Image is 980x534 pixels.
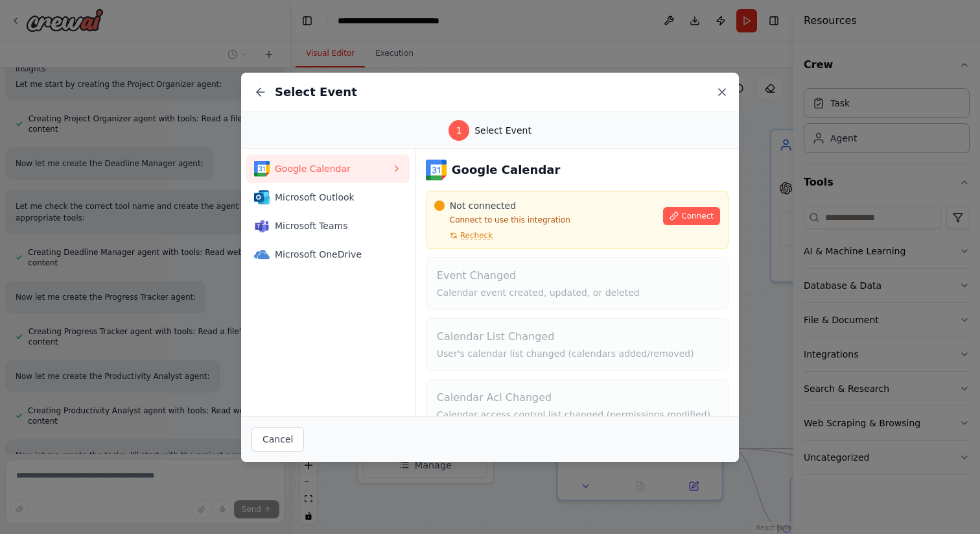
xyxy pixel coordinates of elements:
h4: Calendar List Changed [437,329,717,345]
img: Google Calendar [254,161,270,176]
img: Microsoft Outlook [254,189,270,205]
button: Calendar Acl ChangedCalendar access control list changed (permissions modified) [426,379,729,432]
h2: Select Event [275,83,357,101]
button: Microsoft OutlookMicrosoft Outlook [246,183,410,212]
span: Connect [681,211,714,221]
p: Calendar event created, updated, or deleted [437,286,717,299]
span: Recheck [460,230,493,241]
button: Calendar List ChangedUser's calendar list changed (calendars added/removed) [426,318,729,371]
button: Cancel [251,427,304,452]
h3: Google Calendar [452,161,561,179]
span: Google Calendar [275,162,391,175]
p: User's calendar list changed (calendars added/removed) [437,347,717,360]
span: Microsoft Teams [275,219,391,232]
button: Connect [663,207,720,225]
img: Microsoft Teams [254,218,270,234]
button: Recheck [434,230,493,241]
span: Not connected [450,199,516,212]
span: Microsoft Outlook [275,191,391,204]
span: Select Event [474,124,531,137]
button: Microsoft OneDriveMicrosoft OneDrive [246,240,410,269]
img: Microsoft OneDrive [254,247,270,262]
h4: Event Changed [437,268,717,284]
button: Event ChangedCalendar event created, updated, or deleted [426,257,729,310]
p: Calendar access control list changed (permissions modified) [437,408,717,421]
button: Google CalendarGoogle Calendar [246,154,410,183]
img: Google Calendar [426,160,447,180]
div: 1 [449,120,469,141]
button: Microsoft TeamsMicrosoft Teams [246,212,410,240]
p: Connect to use this integration [434,215,656,225]
span: Microsoft OneDrive [275,248,391,261]
h4: Calendar Acl Changed [437,390,717,406]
